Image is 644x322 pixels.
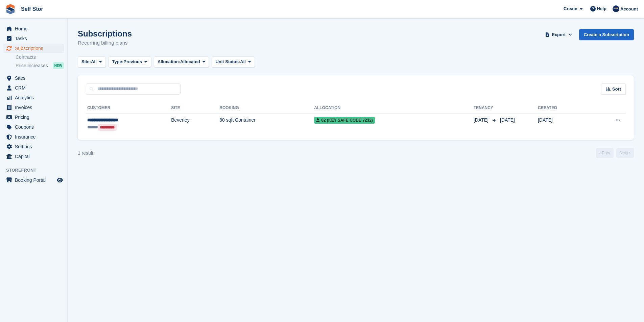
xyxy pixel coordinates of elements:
[78,150,93,157] div: 1 result
[15,93,55,102] span: Analytics
[212,56,255,68] button: Unit Status: All
[16,54,64,60] a: Contracts
[15,44,55,53] span: Subscriptions
[86,103,171,114] th: Customer
[552,31,566,38] span: Export
[15,83,55,93] span: CRM
[180,58,200,65] span: Allocated
[564,5,577,12] span: Create
[597,5,606,12] span: Help
[158,58,180,65] span: Allocation:
[5,4,16,14] img: stora-icon-8386f47178a22dfd0bd8f6a31ec36ba5ce8667c1dd55bd0f319d3a0aa187defe.svg
[314,103,474,114] th: Allocation
[544,29,574,40] button: Export
[596,148,614,158] a: Previous
[15,34,55,43] span: Tasks
[15,152,55,161] span: Capital
[595,148,635,158] nav: Page
[15,113,55,122] span: Pricing
[15,175,55,185] span: Booking Portal
[219,113,314,134] td: 80 sqft Container
[620,6,638,13] span: Account
[215,58,240,65] span: Unit Status:
[6,167,67,174] span: Storefront
[538,113,589,134] td: [DATE]
[538,103,589,114] th: Created
[109,56,151,68] button: Type: Previous
[16,62,64,69] a: Price increases NEW
[3,122,64,132] a: menu
[78,39,132,47] p: Recurring billing plans
[18,3,46,15] a: Self Stor
[474,103,497,114] th: Tenancy
[154,56,209,68] button: Allocation: Allocated
[314,117,375,124] span: 62 (Key Safe Code 7232)
[219,103,314,114] th: Booking
[500,117,515,123] span: [DATE]
[3,24,64,33] a: menu
[3,152,64,161] a: menu
[3,93,64,102] a: menu
[3,103,64,112] a: menu
[81,58,91,65] span: Site:
[15,103,55,112] span: Invoices
[91,58,97,65] span: All
[15,132,55,142] span: Insurance
[56,176,64,184] a: Preview store
[53,62,64,69] div: NEW
[616,148,634,158] a: Next
[171,103,219,114] th: Site
[613,5,619,12] img: Chris Rice
[123,58,142,65] span: Previous
[3,142,64,151] a: menu
[15,122,55,132] span: Coupons
[612,86,621,93] span: Sort
[3,113,64,122] a: menu
[3,73,64,83] a: menu
[15,142,55,151] span: Settings
[16,63,48,69] span: Price increases
[15,73,55,83] span: Sites
[3,44,64,53] a: menu
[474,117,490,124] span: [DATE]
[3,175,64,185] a: menu
[78,29,132,38] h1: Subscriptions
[240,58,246,65] span: All
[3,34,64,43] a: menu
[579,29,634,40] a: Create a Subscription
[15,24,55,33] span: Home
[3,83,64,93] a: menu
[78,56,106,68] button: Site: All
[3,132,64,142] a: menu
[112,58,124,65] span: Type:
[171,113,219,134] td: Beverley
